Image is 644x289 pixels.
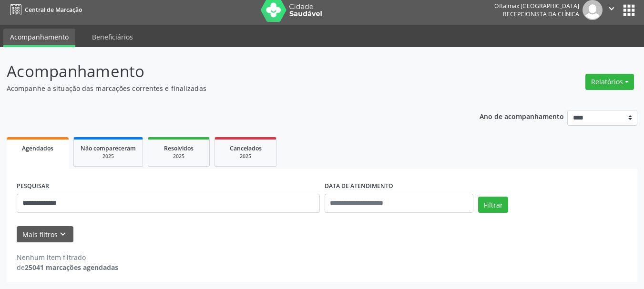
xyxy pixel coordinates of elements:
a: Beneficiários [85,29,140,45]
div: Oftalmax [GEOGRAPHIC_DATA] [494,2,579,10]
button: Relatórios [585,74,634,90]
span: Cancelados [230,144,262,152]
a: Acompanhamento [3,29,75,47]
span: Resolvidos [164,144,194,152]
button: Mais filtroskeyboard_arrow_down [17,226,73,243]
span: Não compareceram [81,144,136,152]
div: 2025 [81,153,136,160]
i:  [606,3,617,14]
button: apps [621,2,637,19]
div: Nenhum item filtrado [17,252,118,262]
a: Central de Marcação [7,2,82,18]
label: PESQUISAR [17,179,49,194]
p: Ano de acompanhamento [480,110,564,122]
button: Filtrar [478,197,508,213]
div: 2025 [222,153,269,160]
div: 2025 [155,153,203,160]
p: Acompanhamento [7,60,448,83]
label: DATA DE ATENDIMENTO [325,179,393,194]
span: Recepcionista da clínica [503,10,579,18]
div: de [17,262,118,272]
span: Agendados [22,144,53,152]
i: keyboard_arrow_down [58,229,68,239]
span: Central de Marcação [25,6,82,14]
p: Acompanhe a situação das marcações correntes e finalizadas [7,83,448,93]
strong: 25041 marcações agendadas [25,263,118,272]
